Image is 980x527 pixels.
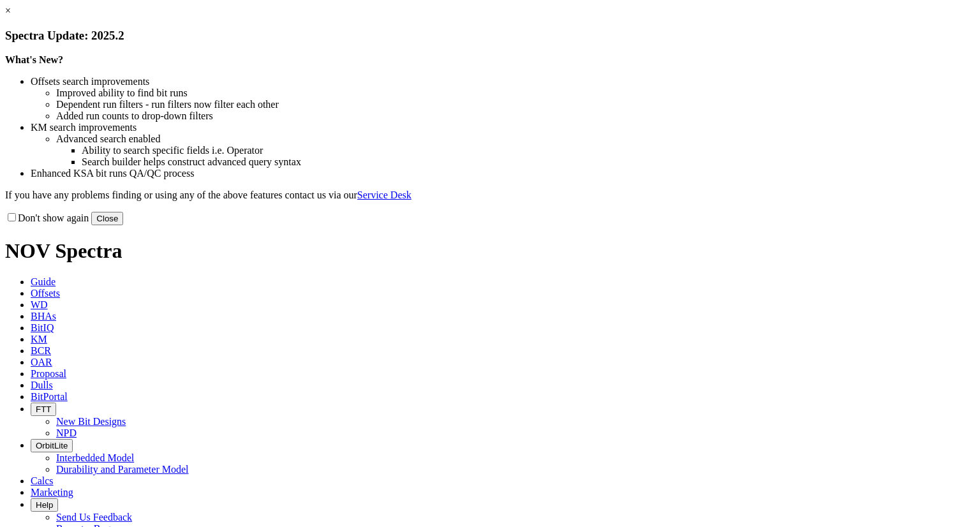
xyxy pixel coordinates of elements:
li: Dependent run filters - run filters now filter each other [56,99,975,110]
span: BCR [31,345,51,356]
a: Send Us Feedback [56,512,132,523]
li: Added run counts to drop-down filters [56,110,975,122]
li: KM search improvements [31,122,975,133]
a: × [5,5,11,16]
span: WD [31,299,48,310]
h1: NOV Spectra [5,239,975,263]
span: KM [31,334,47,345]
span: OAR [31,357,52,367]
li: Search builder helps construct advanced query syntax [82,156,975,168]
span: Marketing [31,487,73,498]
span: FTT [36,405,51,414]
span: Offsets [31,288,60,299]
a: Interbedded Model [56,452,134,463]
span: BitPortal [31,391,68,402]
a: Durability and Parameter Model [56,464,189,475]
span: Help [36,500,53,510]
span: Proposal [31,368,66,379]
li: Improved ability to find bit runs [56,87,975,99]
a: NPD [56,427,77,438]
li: Advanced search enabled [56,133,975,145]
a: New Bit Designs [56,416,126,427]
li: Ability to search specific fields i.e. Operator [82,145,975,156]
button: Close [91,212,123,225]
a: Service Desk [357,189,412,200]
span: BHAs [31,311,56,322]
span: BitIQ [31,322,54,333]
label: Don't show again [5,212,89,223]
p: If you have any problems finding or using any of the above features contact us via our [5,189,975,201]
li: Offsets search improvements [31,76,975,87]
span: OrbitLite [36,441,68,450]
h3: Spectra Update: 2025.2 [5,29,975,43]
strong: What's New? [5,54,63,65]
input: Don't show again [8,213,16,221]
span: Guide [31,276,56,287]
span: Dulls [31,380,53,390]
span: Calcs [31,475,54,486]
li: Enhanced KSA bit runs QA/QC process [31,168,975,179]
